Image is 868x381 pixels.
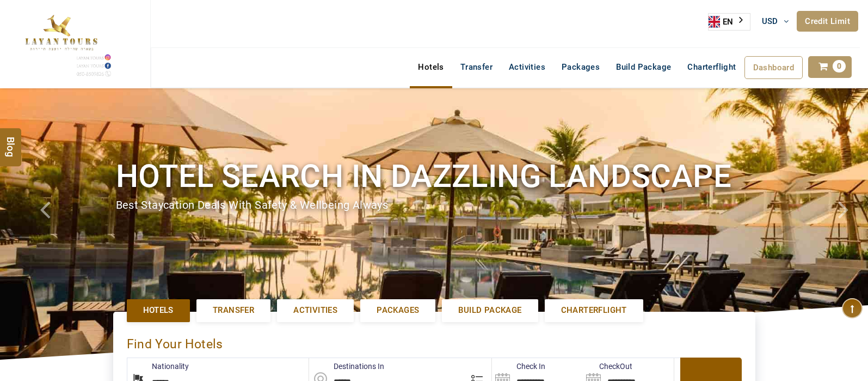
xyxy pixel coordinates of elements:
[127,325,742,358] div: Find Your Hotels
[762,16,778,26] span: USD
[277,299,354,322] a: Activities
[687,62,736,72] span: Charterflight
[458,305,521,316] span: Build Package
[545,299,643,322] a: Charterflight
[561,305,627,316] span: Charterflight
[213,305,254,316] span: Transfer
[501,56,553,78] a: Activities
[360,299,435,322] a: Packages
[808,56,852,78] a: 0
[797,11,858,32] a: Credit Limit
[709,14,750,30] a: EN
[833,60,846,72] span: 0
[753,63,795,72] span: Dashboard
[553,56,608,78] a: Packages
[492,361,545,372] label: Check In
[377,305,419,316] span: Packages
[196,299,270,322] a: Transfer
[127,361,189,372] label: Nationality
[8,5,113,78] img: The Royal Line Holidays
[116,156,753,197] h1: Hotel search in dazzling landscape
[708,13,750,31] aside: Language selected: English
[4,136,18,146] span: Blog
[309,361,384,372] label: Destinations In
[293,305,337,316] span: Activities
[583,361,632,372] label: CheckOut
[116,197,753,213] div: Best Staycation Deals with safety & wellbeing always
[143,305,174,316] span: Hotels
[410,56,452,78] a: Hotels
[708,13,750,31] div: Language
[442,299,538,322] a: Build Package
[452,56,501,78] a: Transfer
[608,56,679,78] a: Build Package
[127,299,190,322] a: Hotels
[679,56,744,78] a: Charterflight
